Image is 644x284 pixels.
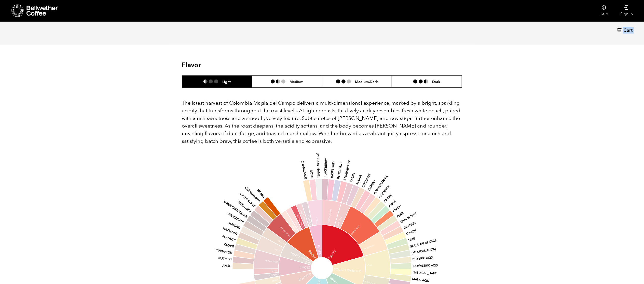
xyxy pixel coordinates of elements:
[222,80,231,84] h6: Light
[182,99,462,145] p: The latest harvest of Colombia Magia del Campo delivers a multi-dimensional experience, marked by...
[290,80,303,84] h6: Medium
[432,80,440,84] h6: Dark
[617,27,634,34] a: Cart
[182,61,276,69] h2: Flavor
[623,27,633,34] span: Cart
[355,80,378,84] h6: Medium-Dark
